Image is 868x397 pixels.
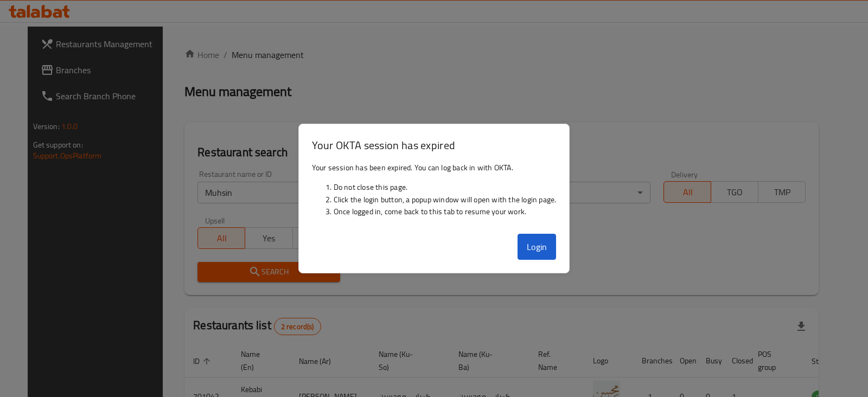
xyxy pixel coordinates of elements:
li: Click the login button, a popup window will open with the login page. [334,194,557,206]
li: Do not close this page. [334,181,557,193]
button: Login [518,234,557,260]
li: Once logged in, come back to this tab to resume your work. [334,206,557,217]
h3: Your OKTA session has expired [312,137,557,153]
div: Your session has been expired. You can log back in with OKTA. [299,157,570,230]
